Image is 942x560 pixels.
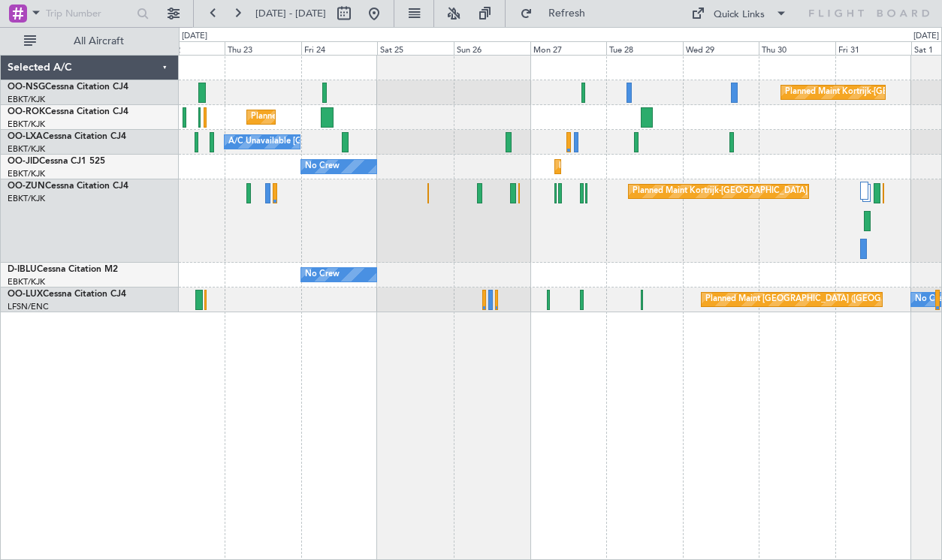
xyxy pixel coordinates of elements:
button: All Aircraft [17,29,163,53]
div: Sat 25 [377,41,454,55]
a: EBKT/KJK [8,119,45,130]
a: D-IBLUCessna Citation M2 [8,265,118,274]
span: OO-JID [8,157,39,166]
div: A/C Unavailable [GEOGRAPHIC_DATA]-[GEOGRAPHIC_DATA] [228,131,468,153]
div: No Crew [305,155,340,178]
span: Refresh [536,8,599,19]
a: OO-ROKCessna Citation CJ4 [8,107,128,116]
button: Quick Links [684,2,795,26]
div: Sun 26 [454,41,530,55]
span: D-IBLU [8,265,37,274]
div: Planned Maint [GEOGRAPHIC_DATA] ([GEOGRAPHIC_DATA]) [705,288,942,311]
a: EBKT/KJK [8,168,45,179]
div: Wed 22 [149,41,225,55]
button: Refresh [513,2,603,26]
a: OO-JIDCessna CJ1 525 [8,157,105,166]
span: [DATE] - [DATE] [255,7,326,20]
a: OO-LXACessna Citation CJ4 [8,132,126,141]
div: Planned Maint Kortrijk-[GEOGRAPHIC_DATA] [559,155,734,178]
span: OO-NSG [8,83,45,92]
div: Fri 31 [835,41,912,55]
div: Planned Maint Kortrijk-[GEOGRAPHIC_DATA] [633,180,808,203]
span: OO-ROK [8,107,45,116]
a: EBKT/KJK [8,143,45,155]
div: Fri 24 [301,41,378,55]
span: All Aircraft [39,36,159,47]
div: Quick Links [714,8,765,23]
span: OO-LUX [8,290,43,299]
div: No Crew [305,263,340,286]
a: OO-LUXCessna Citation CJ4 [8,290,126,299]
input: Trip Number [46,2,132,25]
div: Wed 29 [683,41,759,55]
span: OO-LXA [8,132,43,141]
div: Mon 27 [530,41,607,55]
a: EBKT/KJK [8,193,45,204]
span: OO-ZUN [8,182,45,191]
div: Thu 30 [759,41,835,55]
a: LFSN/ENC [8,301,49,312]
div: [DATE] [182,30,207,43]
div: Tue 28 [606,41,683,55]
a: OO-NSGCessna Citation CJ4 [8,83,128,92]
div: Thu 23 [225,41,301,55]
a: OO-ZUNCessna Citation CJ4 [8,182,128,191]
div: Planned Maint Kortrijk-[GEOGRAPHIC_DATA] [251,106,426,128]
div: [DATE] [913,30,939,43]
a: EBKT/KJK [8,276,45,288]
a: EBKT/KJK [8,94,45,105]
